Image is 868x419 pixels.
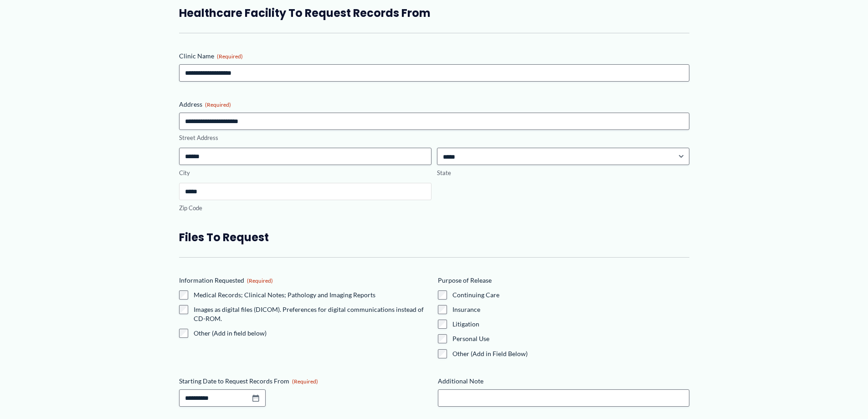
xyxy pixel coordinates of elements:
[179,276,273,285] legend: Information Requested
[179,134,689,142] label: Street Address
[179,6,689,20] h3: Healthcare Facility to request records from
[194,329,431,338] label: Other (Add in field below)
[179,100,231,109] legend: Address
[452,320,689,329] label: Litigation
[179,204,431,212] label: Zip Code
[194,305,431,323] label: Images as digital files (DICOM). Preferences for digital communications instead of CD-ROM.
[452,305,689,314] label: Insurance
[452,334,689,343] label: Personal Use
[452,290,689,300] label: Continuing Care
[247,277,273,284] span: (Required)
[452,349,689,358] label: Other (Add in Field Below)
[438,276,492,285] legend: Purpose of Release
[179,169,431,177] label: City
[205,101,231,108] span: (Required)
[292,378,318,385] span: (Required)
[179,230,689,244] h3: Files to Request
[179,52,689,61] label: Clinic Name
[179,377,431,386] label: Starting Date to Request Records From
[438,377,689,386] label: Additional Note
[217,53,243,60] span: (Required)
[437,169,689,177] label: State
[194,290,431,300] label: Medical Records; Clinical Notes; Pathology and Imaging Reports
